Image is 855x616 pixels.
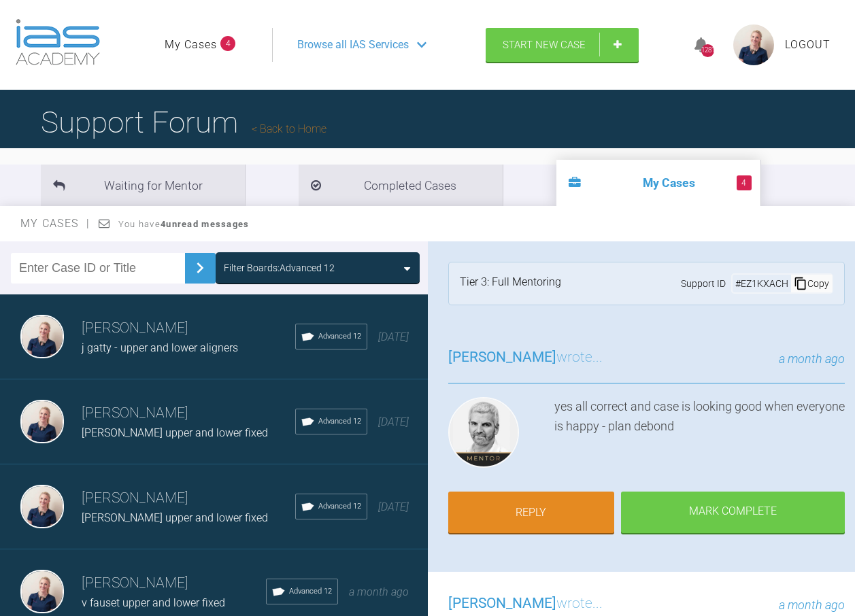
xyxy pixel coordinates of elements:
[224,260,335,275] div: Filter Boards: Advanced 12
[621,492,845,534] div: Mark Complete
[733,24,774,65] img: profile.png
[785,36,831,54] a: Logout
[82,572,266,595] h3: [PERSON_NAME]
[299,165,503,206] li: Completed Cases
[165,36,217,54] a: My Cases
[297,36,409,54] span: Browse all IAS Services
[554,397,845,473] div: yes all correct and case is looking good when everyone is happy - plan debond
[701,44,714,57] div: 1281
[448,349,556,365] span: [PERSON_NAME]
[20,217,90,230] span: My Cases
[318,330,361,343] span: Advanced 12
[556,160,760,206] li: My Cases
[791,275,832,292] div: Copy
[41,99,326,146] h1: Support Forum
[779,598,845,612] span: a month ago
[737,175,752,190] span: 4
[378,415,409,428] span: [DATE]
[448,492,615,534] a: Reply
[503,39,586,51] span: Start New Case
[252,122,326,135] a: Back to Home
[486,28,639,62] a: Start New Case
[349,585,409,598] span: a month ago
[82,596,225,609] span: v fauset upper and lower fixed
[82,511,268,524] span: [PERSON_NAME] upper and lower fixed
[82,317,295,340] h3: [PERSON_NAME]
[318,500,361,513] span: Advanced 12
[20,570,64,613] img: Olivia Nixon
[681,276,726,291] span: Support ID
[448,397,519,468] img: Ross Hobson
[82,341,238,354] span: j gatty - upper and lower aligners
[378,330,409,343] span: [DATE]
[41,165,245,206] li: Waiting for Mentor
[82,487,295,510] h3: [PERSON_NAME]
[20,400,64,443] img: Olivia Nixon
[289,585,332,598] span: Advanced 12
[448,346,603,369] h3: wrote...
[220,36,235,51] span: 4
[189,257,211,279] img: chevronRight.28bd32b0.svg
[318,415,361,428] span: Advanced 12
[448,592,603,615] h3: wrote...
[448,595,556,611] span: [PERSON_NAME]
[161,219,249,229] strong: 4 unread messages
[779,352,845,366] span: a month ago
[378,500,409,513] span: [DATE]
[82,402,295,425] h3: [PERSON_NAME]
[11,253,185,284] input: Enter Case ID or Title
[118,219,250,229] span: You have
[82,426,268,439] span: [PERSON_NAME] upper and lower fixed
[20,485,64,528] img: Olivia Nixon
[733,276,791,291] div: # EZ1KXACH
[20,315,64,358] img: Olivia Nixon
[16,19,100,65] img: logo-light.3e3ef733.png
[460,273,561,294] div: Tier 3: Full Mentoring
